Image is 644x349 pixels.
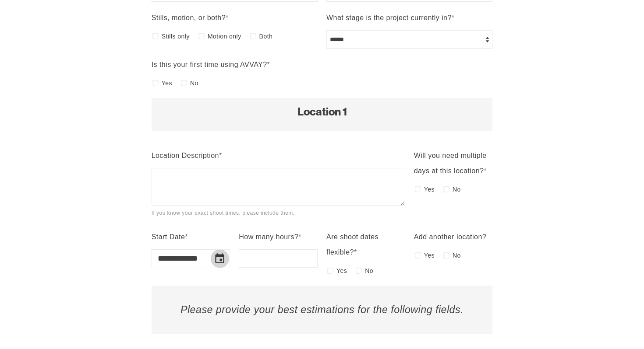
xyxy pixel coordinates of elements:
[152,233,185,241] span: Start Date
[415,186,421,192] input: Yes
[326,14,452,21] span: What stage is the project currently in?
[415,252,421,258] input: Yes
[326,30,492,49] select: What stage is the project currently in?*
[424,183,435,195] span: Yes
[180,304,464,315] em: Please provide your best estimations for the following fields.
[326,233,379,256] span: Are shoot dates flexible?
[336,265,347,277] span: Yes
[152,80,159,86] input: Yes
[453,183,461,195] span: No
[208,30,241,42] span: Motion only
[181,80,187,86] input: No
[356,268,362,274] input: No
[152,210,295,216] span: If you know your exact shoot times, please include them.
[424,249,435,262] span: Yes
[152,152,219,159] span: Location Description
[453,249,461,262] span: No
[443,186,449,192] input: No
[152,168,405,206] textarea: Location Description*If you know your exact shoot times, please include them.
[210,249,229,268] button: Choose date
[250,33,256,39] input: Both
[327,268,333,274] input: Yes
[152,33,159,39] input: Stills only
[414,233,486,241] span: Add another location?
[162,77,172,89] span: Yes
[190,77,198,89] span: No
[239,233,298,241] span: How many hours?
[198,33,205,39] input: Motion only
[152,61,267,68] span: Is this your first time using AVVAY?
[259,30,273,42] span: Both
[152,249,207,268] input: Date field for Start Date
[152,14,226,21] span: Stills, motion, or both?
[365,265,373,277] span: No
[162,30,190,42] span: Stills only
[160,107,484,118] h2: Location 1
[239,249,318,268] input: How many hours?*
[443,252,449,258] input: No
[414,152,487,174] span: Will you need multiple days at this location?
